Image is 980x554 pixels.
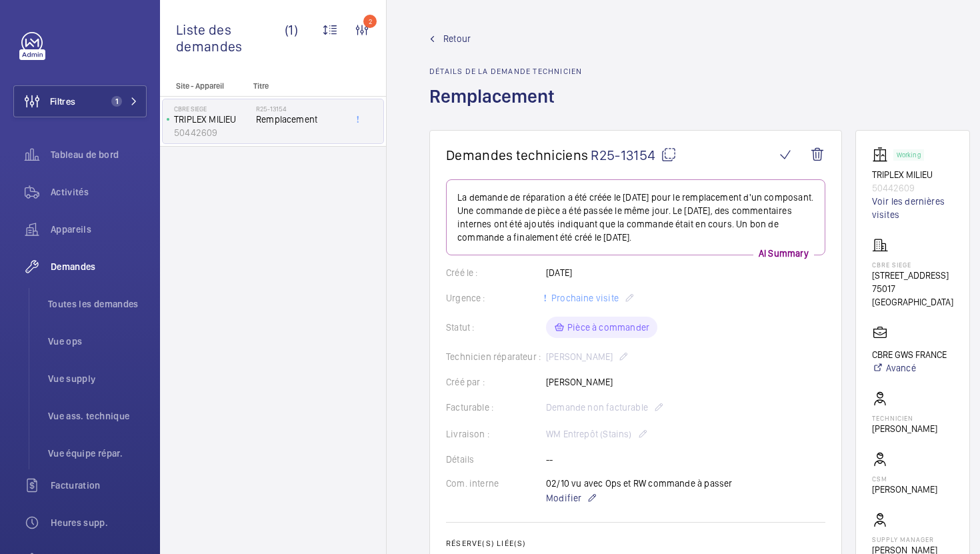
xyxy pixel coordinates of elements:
[753,247,814,260] p: AI Summary
[51,185,147,199] span: Activités
[13,85,147,117] button: Filtres1
[872,535,953,543] p: Supply manager
[176,21,285,55] span: Liste des demandes
[174,105,251,113] p: CBRE SIEGE
[429,84,582,130] h1: Remplacement
[897,153,921,157] p: Working
[457,191,814,244] p: La demande de réparation a été créée le [DATE] pour le remplacement d'un composant. Une commande ...
[50,95,75,108] span: Filtres
[48,335,147,348] span: Vue ops
[429,67,582,76] h2: Détails de la demande technicien
[872,181,953,195] p: 50442609
[872,414,937,422] p: Technicien
[872,261,953,269] p: CBRE SIEGE
[872,483,937,496] p: [PERSON_NAME]
[872,422,937,435] p: [PERSON_NAME]
[872,475,937,483] p: CSM
[872,348,947,361] p: CBRE GWS FRANCE
[51,516,147,529] span: Heures supp.
[591,147,677,163] span: R25-13154
[174,113,251,126] p: TRIPLEX MILIEU
[253,81,341,91] p: Titre
[48,447,147,460] span: Vue équipe répar.
[111,96,122,107] span: 1
[872,361,947,375] a: Avancé
[174,126,251,139] p: 50442609
[160,81,248,91] p: Site - Appareil
[48,409,147,423] span: Vue ass. technique
[51,479,147,492] span: Facturation
[48,372,147,385] span: Vue supply
[872,168,953,181] p: TRIPLEX MILIEU
[51,260,147,273] span: Demandes
[51,148,147,161] span: Tableau de bord
[872,147,893,163] img: elevator.svg
[48,297,147,311] span: Toutes les demandes
[546,491,581,505] span: Modifier
[256,105,344,113] h2: R25-13154
[51,223,147,236] span: Appareils
[446,147,588,163] span: Demandes techniciens
[446,539,825,548] h2: Réserve(s) liée(s)
[872,282,953,309] p: 75017 [GEOGRAPHIC_DATA]
[872,195,953,221] a: Voir les dernières visites
[443,32,471,45] span: Retour
[256,113,344,126] span: Remplacement
[872,269,953,282] p: [STREET_ADDRESS]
